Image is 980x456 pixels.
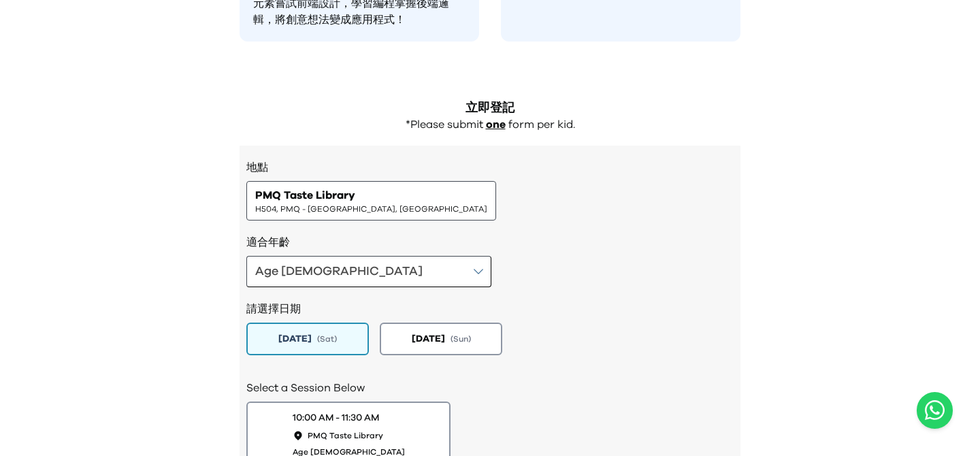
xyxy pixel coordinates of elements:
span: ( Sun ) [451,333,471,344]
button: Age [DEMOGRAPHIC_DATA] [246,256,491,287]
span: PMQ Taste Library [255,187,355,203]
h3: 地點 [246,159,734,176]
div: *Please submit form per kid. [240,118,740,132]
span: ( Sat ) [317,333,337,344]
h2: Select a Session Below [246,380,734,396]
p: one [486,118,506,132]
span: [DATE] [412,332,445,346]
button: Open WhatsApp chat [917,392,953,429]
a: Chat with us on WhatsApp [917,392,953,429]
button: [DATE](Sun) [380,323,502,355]
h3: 適合年齡 [246,234,734,250]
h2: 立即登記 [240,99,740,118]
div: 10:00 AM - 11:30 AM [293,411,379,425]
span: H504, PMQ - [GEOGRAPHIC_DATA], [GEOGRAPHIC_DATA] [255,203,487,214]
button: [DATE](Sat) [246,323,369,355]
h2: 請選擇日期 [246,301,734,317]
span: [DATE] [278,332,312,346]
span: PMQ Taste Library [308,430,383,441]
div: Age [DEMOGRAPHIC_DATA] [255,262,423,281]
